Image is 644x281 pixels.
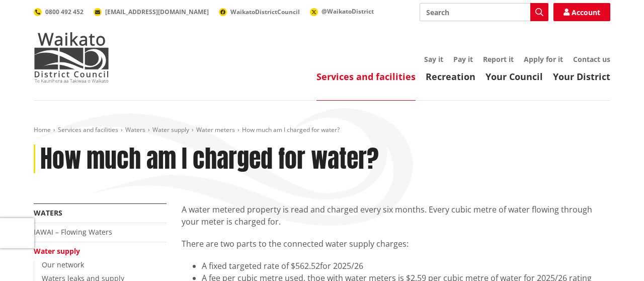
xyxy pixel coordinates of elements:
span: [EMAIL_ADDRESS][DOMAIN_NAME] [105,8,209,16]
a: Water supply [34,246,80,256]
a: Water meters [196,125,235,134]
p: A water metered property is read and charged every six months. Every cubic metre of water flowing... [182,203,610,228]
a: Your Council [486,71,543,83]
a: Home [34,125,51,134]
a: Apply for it [524,54,563,64]
a: [EMAIL_ADDRESS][DOMAIN_NAME] [94,8,209,16]
a: Water supply [152,125,189,134]
h1: How much am I charged for water? [40,145,379,174]
a: Services and facilities [316,71,416,83]
a: Services and facilities [58,125,118,134]
a: Waters [34,208,62,218]
span: A fixed targeted rate of $562.52 [202,260,320,271]
p: There are two parts to the connected water supply charges: [182,238,610,250]
a: IAWAI – Flowing Waters [34,227,112,237]
a: Contact us [573,54,610,64]
span: How much am I charged for water? [242,125,340,134]
a: 0800 492 452 [34,8,84,16]
span: WaikatoDistrictCouncil [230,8,300,16]
span: for 2025/26 [320,260,363,271]
a: Say it [424,54,443,64]
a: Pay it [453,54,473,64]
a: Our network [42,260,84,269]
a: WaikatoDistrictCouncil [219,8,300,16]
a: @WaikatoDistrict [310,7,374,16]
img: Waikato District Council - Te Kaunihera aa Takiwaa o Waikato [34,32,109,83]
a: Waters [125,125,145,134]
a: Report it [483,54,514,64]
span: 0800 492 452 [45,8,84,16]
nav: breadcrumb [34,126,610,134]
a: Recreation [426,71,475,83]
a: Account [553,3,610,21]
span: @WaikatoDistrict [321,7,374,16]
a: Your District [553,71,610,83]
input: Search input [420,3,548,21]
